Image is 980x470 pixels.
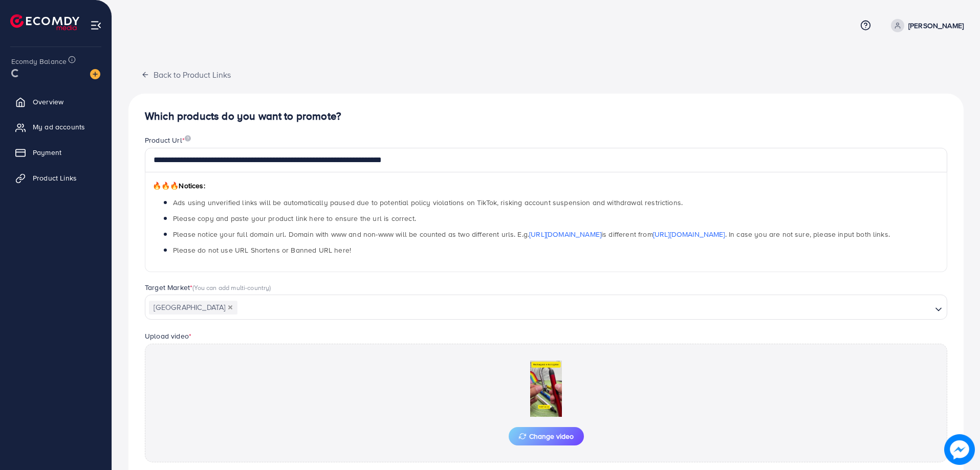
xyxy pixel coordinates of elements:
[33,97,63,107] span: Overview
[944,434,975,465] img: image
[33,173,77,183] span: Product Links
[519,433,574,440] span: Change video
[653,229,725,239] a: [URL][DOMAIN_NAME]
[887,19,964,32] a: [PERSON_NAME]
[173,245,351,255] span: Please do not use URL Shortens or Banned URL here!
[8,142,104,163] a: Payment
[145,295,947,319] div: Search for option
[153,181,205,191] span: Notices:
[908,19,964,32] p: [PERSON_NAME]
[185,135,191,142] img: image
[153,181,179,191] span: 🔥🔥🔥
[33,147,61,158] span: Payment
[238,300,931,316] input: Search for option
[8,92,104,112] a: Overview
[173,229,890,239] span: Please notice your full domain url. Domain with www and non-www will be counted as two different ...
[8,168,104,188] a: Product Links
[228,305,233,310] button: Deselect Pakistan
[529,229,601,239] a: [URL][DOMAIN_NAME]
[173,197,683,208] span: Ads using unverified links will be automatically paused due to potential policy violations on Tik...
[11,56,67,66] span: Ecomdy Balance
[90,19,102,31] img: menu
[8,117,104,137] a: My ad accounts
[495,361,597,417] img: Preview Image
[173,213,416,223] span: Please copy and paste your product link here to ensure the url is correct.
[145,331,191,341] label: Upload video
[145,135,191,145] label: Product Url
[10,14,79,30] img: logo
[192,283,271,292] span: (You can add multi-country)
[33,122,85,132] span: My ad accounts
[509,427,584,445] button: Change video
[149,301,237,315] span: [GEOGRAPHIC_DATA]
[145,282,271,293] label: Target Market
[90,69,100,79] img: image
[145,110,947,123] h4: Which products do you want to promote?
[128,63,244,85] button: Back to Product Links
